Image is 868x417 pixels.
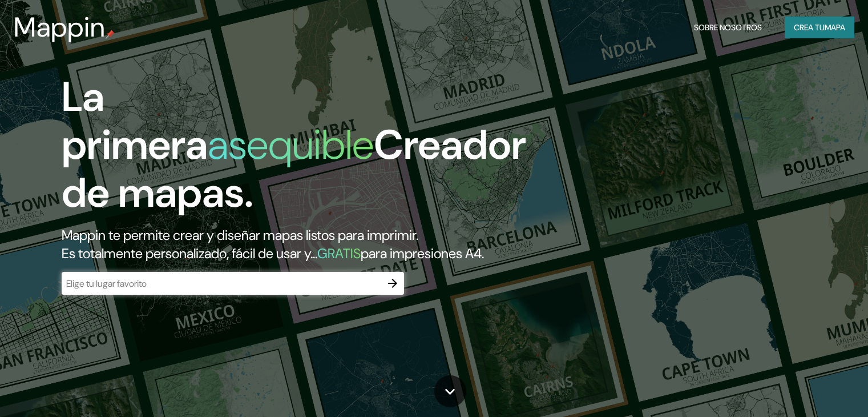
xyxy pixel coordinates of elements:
[62,226,418,244] font: Mappin te permite crear y diseñar mapas listos para imprimir.
[14,9,106,45] font: Mappin
[694,22,762,33] font: Sobre nosotros
[62,244,317,262] font: Es totalmente personalizado, fácil de usar y...
[106,30,115,39] img: pin de mapeo
[825,22,845,33] font: mapa
[794,22,825,33] font: Crea tu
[62,277,381,290] input: Elige tu lugar favorito
[62,70,208,171] font: La primera
[317,244,361,262] font: GRATIS
[785,17,854,38] button: Crea tumapa
[62,118,526,219] font: Creador de mapas.
[689,17,766,38] button: Sobre nosotros
[361,244,484,262] font: para impresiones A4.
[208,118,374,171] font: asequible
